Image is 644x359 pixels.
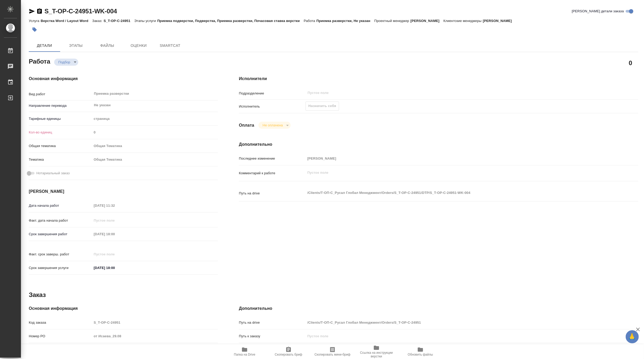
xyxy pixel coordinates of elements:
input: Пустое поле [307,90,593,96]
p: Путь на drive [239,191,305,196]
p: Услуга [29,19,41,23]
span: Ссылка на инструкции верстки [358,351,395,358]
h2: Работа [29,56,50,66]
p: Клиентские менеджеры [443,19,483,23]
p: Код заказа [29,320,92,325]
h4: [PERSON_NAME] [29,188,218,195]
div: Общая Тематика [92,142,218,150]
input: Пустое поле [92,128,218,136]
p: Последнее изменение [239,156,305,161]
span: Скопировать бриф [275,353,302,356]
p: Номер РО [29,334,92,339]
p: Приемка разверстки, Не указан [317,19,374,23]
h4: Исполнители [239,76,638,82]
input: Пустое поле [92,230,138,238]
p: Заказ: [92,19,104,23]
p: Проектный менеджер [374,19,410,23]
h4: Оплата [239,122,254,128]
span: SmartCat [157,42,183,49]
h2: 0 [629,58,632,67]
button: Скопировать бриф [267,344,310,359]
p: Факт. дата начала работ [29,218,92,223]
p: Работа [304,19,317,23]
span: [PERSON_NAME] детали заказа [572,9,624,14]
input: Пустое поле [92,319,218,326]
p: Комментарий к работе [239,171,305,176]
input: Пустое поле [306,319,605,326]
p: Срок завершения работ [29,232,92,237]
span: Оценки [126,42,151,49]
p: Факт. срок заверш. работ [29,252,92,257]
input: Пустое поле [306,332,605,340]
span: Этапы [63,42,88,49]
p: [PERSON_NAME] [483,19,516,23]
button: Подбор [57,60,72,64]
span: 🙏 [628,331,637,342]
p: Путь к заказу [239,334,305,339]
p: Приемка подверстки, Подверстка, Приемка разверстки, Почасовая ставка верстки [157,19,304,23]
p: S_T-OP-C-24951 [104,19,134,23]
h4: Основная информация [29,305,218,312]
span: Детали [32,42,57,49]
div: страница [92,114,218,123]
div: Подбор [258,122,291,129]
span: Папка на Drive [234,353,255,356]
p: Направление перевода [29,103,92,108]
button: Добавить тэг [29,24,40,35]
p: Общая тематика [29,143,92,149]
input: Пустое поле [92,332,218,340]
button: Ссылка на инструкции верстки [354,344,398,359]
button: 🙏 [626,330,639,343]
p: Путь на drive [239,320,305,325]
input: Пустое поле [92,202,138,209]
p: Вид работ [29,92,92,97]
p: Этапы услуги [134,19,157,23]
p: Подразделение [239,91,305,96]
button: Скопировать ссылку для ЯМессенджера [29,8,35,14]
p: Срок завершения услуги [29,265,92,271]
div: Общая Тематика [92,155,218,164]
h4: Дополнительно [239,141,638,148]
input: Пустое поле [92,250,138,258]
div: Подбор [54,59,78,66]
input: Пустое поле [306,155,605,162]
button: Не оплачена [261,123,284,127]
button: Папка на Drive [223,344,267,359]
h2: Заказ [29,291,46,299]
p: [PERSON_NAME] [410,19,443,23]
p: Исполнитель [239,104,305,109]
span: Нотариальный заказ [36,171,70,176]
p: Тарифные единицы [29,116,92,121]
span: Скопировать мини-бриф [314,353,350,356]
button: Скопировать ссылку [36,8,43,14]
p: Дата начала работ [29,203,92,208]
button: Скопировать мини-бриф [310,344,354,359]
textarea: /Clients/Т-ОП-С_Русал Глобал Менеджмент/Orders/S_T-OP-C-24951/DTP/S_T-OP-C-24951-WK-004 [306,188,605,197]
span: Файлы [95,42,120,49]
span: Обновить файлы [408,353,433,356]
input: ✎ Введи что-нибудь [92,264,138,272]
a: S_T-OP-C-24951-WK-004 [44,8,117,15]
button: Обновить файлы [398,344,442,359]
h4: Основная информация [29,76,218,82]
p: Кол-во единиц [29,130,92,135]
p: Тематика [29,157,92,162]
h4: Дополнительно [239,305,638,312]
p: Верстка Word / Layout Word [41,19,92,23]
input: Пустое поле [92,217,138,224]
